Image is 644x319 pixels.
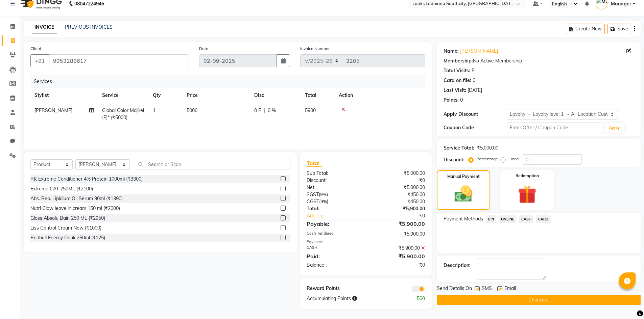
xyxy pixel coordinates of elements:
th: Qty [149,88,183,103]
th: Stylist [30,88,98,103]
div: Last Visit: [444,87,466,94]
button: Save [607,24,631,34]
input: Search by Name/Mobile/Email/Code [49,54,189,67]
input: Search or Scan [135,159,290,169]
div: ( ) [302,198,366,205]
div: Membership: [444,57,473,64]
div: ₹5,900.00 [366,205,430,212]
input: Enter Offer / Coupon Code [507,123,602,133]
div: ₹5,000.00 [366,170,430,177]
span: 5000 [187,107,197,113]
div: Balance : [302,262,366,269]
span: Send Details On [437,285,472,293]
span: 0 F [254,107,261,114]
div: Liss Control Cream New (₹1000) [30,224,101,232]
label: Date [199,46,208,52]
label: Percentage [476,156,498,162]
img: _gift.svg [512,183,542,206]
div: ₹5,000.00 [477,144,498,152]
div: Points: [444,97,459,104]
div: Gloss Absolu Bain 250 ML (₹2950) [30,215,105,222]
a: [PERSON_NAME] [460,48,498,55]
button: +91 [30,54,49,67]
span: ONLINE [499,215,516,223]
a: PREVIOUS INVOICES [65,24,113,30]
a: INVOICE [32,21,57,33]
div: Service Total: [444,144,474,152]
div: ₹0 [366,262,430,269]
div: Discount: [444,156,464,163]
div: No Active Membership [444,57,634,64]
button: Checkout [437,295,641,305]
span: | [264,107,265,114]
span: Manager [611,0,631,7]
th: Action [335,88,425,103]
div: Accumulating Points [302,295,398,302]
div: Total Visits: [444,67,470,74]
th: Disc [250,88,301,103]
div: ₹0 [377,212,430,219]
div: Card on file: [444,77,471,84]
div: ₹5,900.00 [366,245,430,252]
a: Add Tip [302,212,376,219]
span: 1 [153,107,156,113]
div: ₹5,000.00 [366,184,430,191]
div: Description: [444,262,471,269]
span: Global Color Majirel(F)* (₹5000) [102,107,144,121]
div: 5 [472,67,474,74]
span: Email [504,285,516,293]
div: 0 [460,97,463,104]
div: Abs. Rep. Lipidium Oil Serum 90ml (₹1390) [30,195,123,202]
th: Service [98,88,149,103]
div: Net: [302,184,366,191]
div: ₹0 [366,177,430,184]
div: Name: [444,48,459,55]
span: [PERSON_NAME] [34,107,72,113]
div: 0 [473,77,475,84]
div: Nutri Glow leave in cream 150 ml (₹2000) [30,205,120,212]
span: 0 % [268,107,276,114]
button: Create New [566,24,605,34]
span: 9% [320,192,327,197]
th: Total [301,88,335,103]
span: CASH [519,215,533,223]
div: Payments [307,239,425,245]
span: CGST [307,198,319,205]
label: Manual Payment [447,174,480,180]
div: Discount: [302,177,366,184]
span: SGST [307,191,319,197]
label: Fixed [508,156,519,162]
div: Coupon Code [444,124,507,131]
div: 500 [398,295,430,302]
div: CASH [302,245,366,252]
span: UPI [486,215,496,223]
img: _cash.svg [449,184,478,204]
div: ( ) [302,191,366,198]
label: Client [30,46,41,52]
div: ₹5,900.00 [366,252,430,260]
span: 5900 [305,107,316,113]
span: Payment Methods [444,215,483,222]
th: Price [183,88,250,103]
div: ₹450.00 [366,191,430,198]
div: Sub Total: [302,170,366,177]
span: SMS [482,285,492,293]
div: ₹450.00 [366,198,430,205]
label: Invoice Number [300,46,330,52]
span: CARD [536,215,551,223]
div: Redbull Energy Drink 250ml (₹125) [30,234,105,241]
div: Apply Discount [444,111,507,118]
label: Redemption [516,173,539,179]
div: Paid: [302,252,366,260]
div: Cash Tendered: [302,231,366,238]
div: ₹5,900.00 [366,220,430,228]
div: Services [31,75,430,88]
div: RK Extreme Conditioner 4% Protein 1000ml (₹3300) [30,176,143,183]
div: Payable: [302,220,366,228]
div: ₹5,900.00 [366,231,430,238]
span: 9% [320,199,327,204]
div: Reward Points [302,285,366,292]
div: Extreme CAT 250ML (₹2100) [30,185,93,192]
button: Apply [605,123,624,133]
span: Total [307,160,322,167]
